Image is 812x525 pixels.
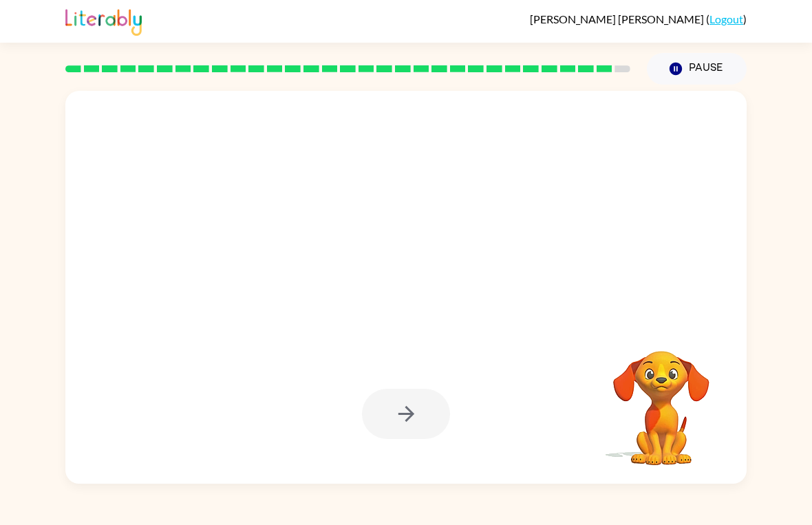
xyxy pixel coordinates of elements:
[709,12,743,25] a: Logout
[530,12,706,25] span: [PERSON_NAME] [PERSON_NAME]
[65,6,142,36] img: Literably
[592,330,730,467] video: Your browser must support playing .mp4 files to use Literably. Please try using another browser.
[530,12,747,25] div: ( )
[647,53,747,85] button: Pause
